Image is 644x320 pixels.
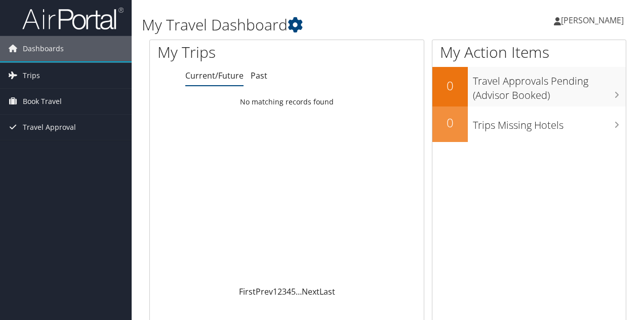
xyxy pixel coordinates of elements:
img: airportal-logo.png [22,7,124,30]
span: [PERSON_NAME] [561,15,624,26]
a: Last [319,286,335,297]
a: Past [251,70,267,81]
h1: My Action Items [432,42,626,63]
h1: My Trips [157,42,302,63]
a: 4 [287,286,291,297]
a: First [239,286,256,297]
h2: 0 [432,114,468,131]
span: Trips [23,63,40,88]
a: [PERSON_NAME] [554,5,634,35]
h1: My Travel Dashboard [142,14,470,35]
span: Dashboards [23,36,64,61]
a: 2 [277,286,282,297]
a: Next [302,286,319,297]
a: 1 [273,286,277,297]
a: 3 [282,286,287,297]
span: Book Travel [23,89,62,114]
a: Current/Future [185,70,244,81]
span: Travel Approval [23,115,76,140]
h3: Trips Missing Hotels [473,113,626,132]
a: 0Trips Missing Hotels [432,106,626,142]
h2: 0 [432,77,468,94]
a: 0Travel Approvals Pending (Advisor Booked) [432,67,626,106]
h3: Travel Approvals Pending (Advisor Booked) [473,69,626,102]
td: No matching records found [150,93,424,111]
a: 5 [291,286,296,297]
span: … [296,286,302,297]
a: Prev [256,286,273,297]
